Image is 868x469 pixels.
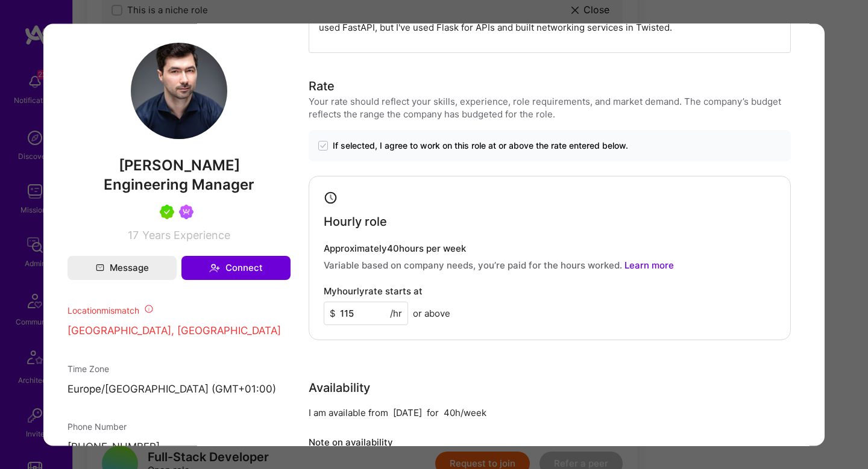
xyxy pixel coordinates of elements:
span: or above [413,307,450,320]
p: [PHONE_NUMBER] [68,441,291,455]
p: [GEOGRAPHIC_DATA], [GEOGRAPHIC_DATA] [68,324,291,338]
a: Learn more [624,259,674,271]
img: Been on Mission [179,205,193,219]
button: Connect [181,256,291,280]
img: A.Teamer in Residence [160,205,174,219]
div: Note on availability [309,433,393,452]
h4: Approximately 40 hours per week [324,243,776,254]
div: Location mismatch [68,304,291,317]
h4: My hourly rate starts at [324,286,423,297]
div: [DATE] [393,406,422,419]
button: Message [68,256,177,280]
div: h/week [455,406,486,419]
i: icon Connect [209,262,220,273]
span: If selected, I agree to work on this role at or above the rate entered below. [333,140,628,152]
div: Rate [309,77,335,95]
div: 40 [444,406,455,419]
span: [PERSON_NAME] [68,157,291,175]
a: User Avatar [131,130,227,141]
div: I am available from [309,406,388,419]
p: Europe/[GEOGRAPHIC_DATA] (GMT+01:00 ) [68,382,291,397]
span: Engineering Manager [104,176,254,193]
span: /hr [390,307,402,320]
div: Availability [309,379,370,397]
span: Years Experience [142,229,230,241]
h4: Hourly role [324,214,387,229]
div: for [427,406,439,419]
span: Time Zone [68,364,109,374]
div: Your rate should reflect your skills, experience, role requirements, and market demand. The compa... [309,95,791,120]
span: 17 [128,229,139,241]
img: User Avatar [131,43,227,139]
i: icon Mail [96,264,104,272]
div: modal [43,23,825,446]
p: Variable based on company needs, you’re paid for the hours worked. [324,259,776,272]
span: Phone Number [68,422,127,432]
span: $ [330,307,336,320]
input: XXX [324,302,408,325]
i: icon Clock [324,191,338,205]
